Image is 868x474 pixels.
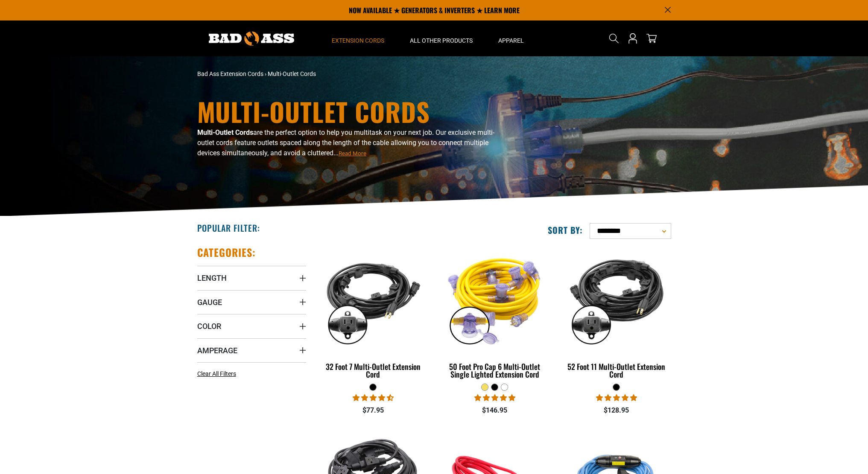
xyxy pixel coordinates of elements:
[197,273,227,283] span: Length
[197,128,494,157] span: are the perfect option to help you multitask on your next job. Our exclusive multi-outlet cords f...
[197,70,263,77] a: Bad Ass Extension Cords
[410,37,473,44] span: All Other Products
[596,394,637,402] span: 4.95 stars
[319,405,428,416] div: $77.95
[197,369,240,378] a: Clear All Filters
[197,370,236,377] span: Clear All Filters
[440,405,549,416] div: $146.95
[607,32,621,45] summary: Search
[339,150,366,157] span: Read More
[197,321,221,331] span: Color
[562,246,671,383] a: black 52 Foot 11 Multi-Outlet Extension Cord
[319,250,427,348] img: black
[197,99,509,124] h1: Multi-Outlet Cords
[562,363,671,378] div: 52 Foot 11 Multi-Outlet Extension Cord
[562,405,671,416] div: $128.95
[197,128,253,137] b: Multi-Outlet Cords
[319,246,428,383] a: black 32 Foot 7 Multi-Outlet Extension Cord
[197,266,306,290] summary: Length
[440,246,549,383] a: yellow 50 Foot Pro Cap 6 Multi-Outlet Single Lighted Extension Cord
[332,37,384,44] span: Extension Cords
[319,363,428,378] div: 32 Foot 7 Multi-Outlet Extension Cord
[197,222,260,233] h2: Popular Filter:
[197,297,222,307] span: Gauge
[548,224,583,236] label: Sort by:
[268,70,316,77] span: Multi-Outlet Cords
[265,70,266,77] span: ›
[397,20,485,56] summary: All Other Products
[319,20,397,56] summary: Extension Cords
[197,246,256,259] h2: Categories:
[441,250,549,348] img: yellow
[474,394,515,402] span: 4.80 stars
[485,20,537,56] summary: Apparel
[197,346,237,355] span: Amperage
[563,250,670,348] img: black
[197,314,306,338] summary: Color
[197,338,306,362] summary: Amperage
[353,394,394,402] span: 4.68 stars
[209,32,294,46] img: Bad Ass Extension Cords
[440,363,549,378] div: 50 Foot Pro Cap 6 Multi-Outlet Single Lighted Extension Cord
[498,37,524,44] span: Apparel
[197,290,306,314] summary: Gauge
[197,70,509,79] nav: breadcrumbs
